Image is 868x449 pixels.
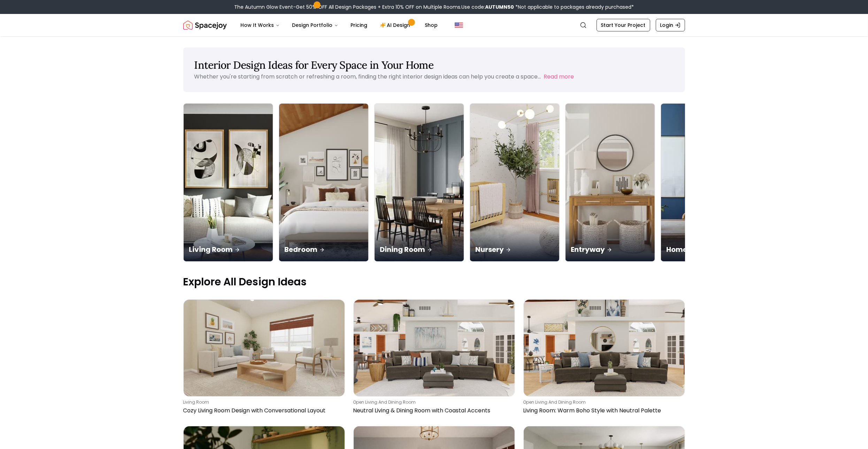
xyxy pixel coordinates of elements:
a: Start Your Project [597,19,650,31]
p: Home Office [667,245,745,254]
a: Home OfficeHome Office [661,103,751,262]
img: Cozy Living Room Design with Conversational Layout [184,300,345,396]
a: AI Design [375,18,418,32]
p: Cozy Living Room Design with Conversational Layout [183,406,342,415]
img: Entryway [566,104,655,261]
a: BedroomBedroom [279,103,369,262]
p: open living and dining room [523,399,682,405]
img: Living Room: Warm Boho Style with Neutral Palette [524,300,685,396]
a: Login [656,19,685,31]
div: The Autumn Glow Event-Get 50% OFF All Design Packages + Extra 10% OFF on Multiple Rooms. [234,3,634,10]
img: Dining Room [375,104,464,261]
p: Nursery [476,245,554,254]
a: Spacejoy [183,18,227,32]
img: Living Room [184,104,273,261]
p: Living Room [189,245,267,254]
nav: Global [183,14,685,36]
span: Use code: [461,3,514,10]
img: Home Office [661,104,750,261]
p: Neutral Living & Dining Room with Coastal Accents [353,406,512,415]
nav: Main [235,18,444,32]
a: Cozy Living Room Design with Conversational Layoutliving roomCozy Living Room Design with Convers... [183,299,345,418]
p: living room [183,399,342,405]
p: Bedroom [285,245,363,254]
a: NurseryNursery [470,103,560,262]
button: Read more [544,73,574,81]
span: *Not applicable to packages already purchased* [514,3,634,10]
img: Spacejoy Logo [183,18,227,32]
button: Design Portfolio [287,18,344,32]
p: Entryway [571,245,649,254]
p: Living Room: Warm Boho Style with Neutral Palette [523,406,682,415]
a: Living RoomLiving Room [183,103,273,262]
h1: Interior Design Ideas for Every Space in Your Home [194,59,674,71]
p: Explore All Design Ideas [183,276,685,288]
button: How It Works [235,18,285,32]
a: Pricing [345,18,373,32]
img: Neutral Living & Dining Room with Coastal Accents [354,300,515,396]
a: Dining RoomDining Room [374,103,464,262]
a: EntrywayEntryway [565,103,655,262]
p: Whether you're starting from scratch or refreshing a room, finding the right interior design idea... [194,73,541,81]
p: Dining Room [380,245,458,254]
a: Shop [420,18,444,32]
img: Bedroom [279,104,368,261]
b: AUTUMN50 [485,3,514,10]
p: open living and dining room [353,399,512,405]
a: Living Room: Warm Boho Style with Neutral Paletteopen living and dining roomLiving Room: Warm Boh... [523,299,685,418]
img: United States [455,21,463,29]
img: Nursery [470,104,559,261]
a: Neutral Living & Dining Room with Coastal Accentsopen living and dining roomNeutral Living & Dini... [353,299,515,418]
